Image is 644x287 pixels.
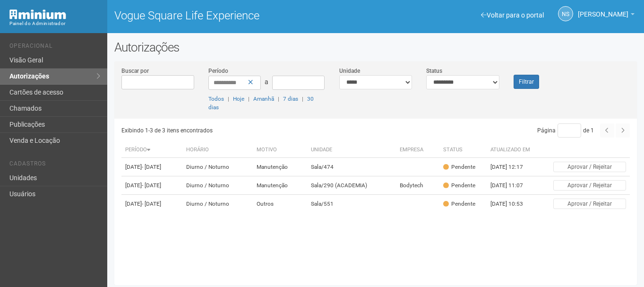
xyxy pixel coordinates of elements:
div: Painel do Administrador [9,19,100,28]
button: Aprovar / Rejeitar [553,162,626,172]
td: Sala/474 [307,158,396,176]
a: Voltar para o portal [481,11,544,19]
div: Pendente [443,200,475,208]
a: NS [558,6,573,21]
td: [DATE] [121,176,182,195]
button: Filtrar [514,75,539,89]
span: | [228,96,229,102]
span: Página de 1 [537,127,594,134]
td: Diurno / Noturno [182,176,253,195]
td: Diurno / Noturno [182,158,253,176]
a: Hoje [233,96,244,102]
th: Status [439,142,487,158]
label: Status [426,67,442,75]
a: [PERSON_NAME] [578,12,635,19]
a: Amanhã [253,96,274,102]
span: | [302,96,303,102]
th: Período [121,142,182,158]
span: | [248,96,249,102]
th: Atualizado em [487,142,539,158]
h2: Autorizações [114,40,637,54]
td: Sala/551 [307,195,396,213]
button: Aprovar / Rejeitar [553,180,626,191]
h1: Vogue Square Life Experience [114,9,369,22]
td: Manutenção [253,176,307,195]
div: Pendente [443,182,475,190]
span: - [DATE] [142,200,161,207]
label: Buscar por [121,67,149,75]
div: Exibindo 1-3 de 3 itens encontrados [121,123,372,138]
th: Motivo [253,142,307,158]
td: Manutenção [253,158,307,176]
img: Minium [9,9,66,19]
td: Outros [253,195,307,213]
span: - [DATE] [142,164,161,170]
td: Sala/290 (ACADEMIA) [307,176,396,195]
a: Todos [208,96,224,102]
th: Empresa [396,142,439,158]
label: Período [208,67,228,75]
td: [DATE] [121,158,182,176]
label: Unidade [339,67,360,75]
span: - [DATE] [142,182,161,189]
button: Aprovar / Rejeitar [553,199,626,209]
th: Horário [182,142,253,158]
span: a [265,78,268,86]
td: [DATE] 11:07 [487,176,539,195]
div: Pendente [443,163,475,171]
td: [DATE] 10:53 [487,195,539,213]
a: 7 dias [283,96,298,102]
span: Nicolle Silva [578,1,628,18]
td: Bodytech [396,176,439,195]
td: [DATE] 12:17 [487,158,539,176]
li: Operacional [9,43,100,52]
span: | [278,96,279,102]
li: Cadastros [9,160,100,170]
td: Diurno / Noturno [182,195,253,213]
td: [DATE] [121,195,182,213]
th: Unidade [307,142,396,158]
